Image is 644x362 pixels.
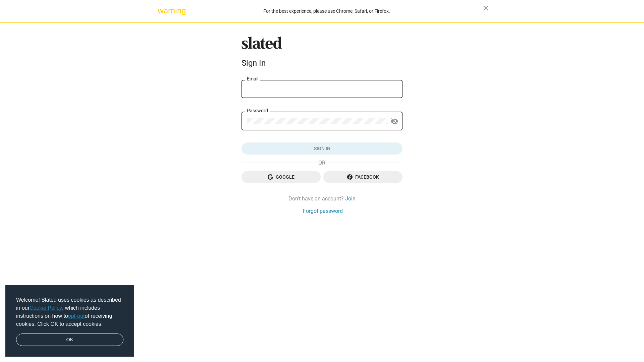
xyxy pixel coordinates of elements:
mat-icon: visibility_off [390,116,398,127]
button: Facebook [323,171,402,183]
mat-icon: warning [158,7,166,15]
div: For the best experience, please use Chrome, Safari, or Firefox. [170,7,483,16]
span: Facebook [329,171,397,183]
div: Sign In [241,58,402,68]
span: Welcome! Slated uses cookies as described in our , which includes instructions on how to of recei... [16,296,123,328]
a: opt-out [68,313,85,319]
div: Don't have an account? [241,195,402,202]
mat-icon: close [482,4,490,12]
span: Google [247,171,315,183]
sl-branding: Sign In [241,37,402,71]
a: dismiss cookie message [16,334,123,346]
a: Cookie Policy [30,305,62,311]
div: cookieconsent [5,285,134,357]
button: Show password [388,115,401,128]
a: Forgot password [303,207,343,215]
button: Google [241,171,321,183]
a: Join [345,195,356,202]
